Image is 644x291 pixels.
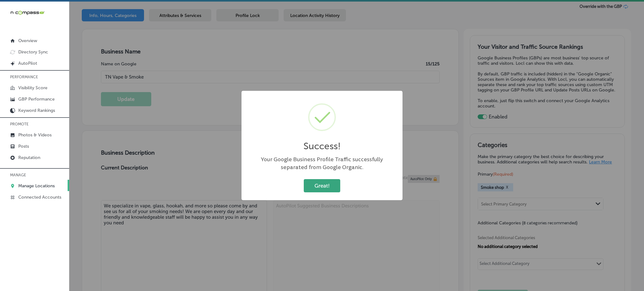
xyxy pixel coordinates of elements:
[18,155,40,160] p: Reputation
[18,61,37,66] p: AutoPilot
[18,38,37,43] p: Overview
[18,183,55,189] p: Manage Locations
[304,179,340,192] button: Great!
[18,49,48,55] p: Directory Sync
[18,108,55,113] p: Keyword Rankings
[18,144,29,149] p: Posts
[18,195,61,200] p: Connected Accounts
[303,140,341,152] h2: Success!
[18,96,55,102] p: GBP Performance
[10,10,45,16] img: 660ab0bf-5cc7-4cb8-ba1c-48b5ae0f18e60NCTV_CLogo_TV_Black_-500x88.png
[18,85,47,91] p: Visibility Score
[248,156,396,171] div: Your Google Business Profile Traffic successfully separated from Google Organic.
[18,132,52,138] p: Photos & Videos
